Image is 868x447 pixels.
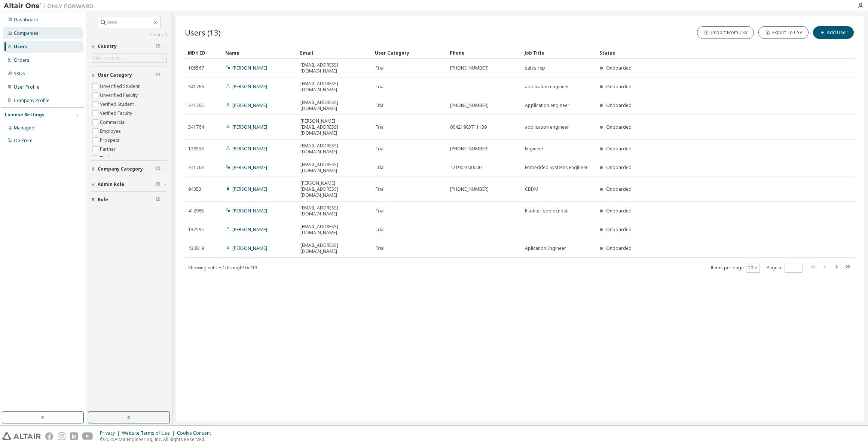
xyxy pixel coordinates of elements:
label: Verified Student [100,100,135,109]
span: Clear filter [156,181,160,187]
span: 94353 [188,186,201,192]
div: Website Terms of Use [122,430,177,436]
a: [PERSON_NAME] [232,245,267,251]
span: User Category [98,72,132,78]
span: application engineer [525,84,569,90]
img: instagram.svg [58,432,65,440]
div: Cookie Consent [177,430,216,436]
a: [PERSON_NAME] [232,146,267,152]
span: Onboarded [606,208,632,214]
label: Partner [100,145,117,154]
span: Company Category [98,166,143,172]
div: Company Profile [14,98,49,104]
span: Application engineer [525,102,569,108]
label: Commercial [100,118,127,127]
span: Trial [375,186,385,192]
span: Clear filter [156,166,160,172]
span: [EMAIL_ADDRESS][DOMAIN_NAME] [300,81,369,93]
span: [PHONE_NUMBER] [450,146,489,152]
label: Employee [100,127,122,136]
div: Phone [450,47,519,59]
span: 341766 [188,84,204,90]
span: Trial [375,245,385,251]
div: Job Title [525,47,593,59]
span: Embedded Systems Engineer [525,165,588,171]
div: Click to select [91,53,166,62]
span: Onboarded [606,245,632,251]
span: Role [98,197,108,203]
label: Unverified Faculty [100,91,139,100]
div: Status [599,47,810,59]
span: Onboarded [606,124,632,130]
span: [PERSON_NAME][EMAIL_ADDRESS][DOMAIN_NAME] [300,180,369,198]
button: 10 [748,265,758,271]
span: Engineer [525,146,544,152]
span: Trial [375,146,385,152]
span: CBDM [525,186,538,192]
span: Page n. [767,263,803,273]
label: Verified Faculty [100,109,134,118]
div: Dashboard [14,17,39,23]
a: Clear all [91,32,167,38]
span: 105567 [188,65,204,71]
span: Onboarded [606,65,632,71]
span: Clear filter [156,197,160,203]
span: Aplication Engineer [525,245,566,251]
div: Name [225,47,294,59]
div: Privacy [100,430,122,436]
span: [PERSON_NAME][EMAIL_ADDRESS][DOMAIN_NAME] [300,118,369,136]
div: Email [300,47,369,59]
span: Onboarded [606,83,632,90]
div: Managed [14,125,34,131]
img: Altair One [4,2,97,10]
span: 436819 [188,245,204,251]
a: [PERSON_NAME] [232,124,267,130]
span: sales rep [525,65,545,71]
span: [PHONE_NUMBER] [450,186,489,192]
span: [EMAIL_ADDRESS][DOMAIN_NAME] [300,224,369,236]
span: Country [98,43,117,49]
span: 341763 [188,165,204,171]
button: Add User [813,26,854,39]
button: Import From CSV [697,26,754,39]
span: [PHONE_NUMBER] [450,102,489,108]
a: [PERSON_NAME] [232,164,267,171]
span: 412965 [188,208,204,214]
span: Trial [375,227,385,233]
span: 341765 [188,102,204,108]
a: [PERSON_NAME] [232,226,267,233]
img: youtube.svg [82,432,93,440]
span: Onboarded [606,226,632,233]
button: Export To CSV [758,26,809,39]
div: Companies [14,30,39,36]
span: 341764 [188,124,204,130]
a: [PERSON_NAME] [232,83,267,90]
div: Orders [14,57,30,63]
div: User Category [375,47,444,59]
span: Onboarded [606,186,632,192]
span: Trial [375,65,385,71]
button: Country [91,38,167,55]
span: Clear filter [156,72,160,78]
span: 128553 [188,146,204,152]
span: [EMAIL_ADDRESS][DOMAIN_NAME] [300,242,369,254]
a: [PERSON_NAME] [232,65,267,71]
span: Onboarded [606,102,632,108]
button: Role [91,192,167,208]
span: [EMAIL_ADDRESS][DOMAIN_NAME] [300,162,369,174]
img: facebook.svg [45,432,53,440]
label: Trial [100,154,111,163]
span: Onboarded [606,146,632,152]
img: altair_logo.svg [2,432,41,440]
span: [EMAIL_ADDRESS][DOMAIN_NAME] [300,205,369,217]
label: Prospect [100,136,121,145]
span: Trial [375,102,385,108]
button: Company Category [91,161,167,177]
div: License Settings [5,112,45,118]
div: SKUs [14,71,25,77]
span: Showing entries 1 through 10 of 13 [188,264,257,271]
div: MDH ID [188,47,219,59]
label: Unverified Student [100,82,141,91]
span: 00421903711139 [450,124,487,130]
div: Users [14,44,28,50]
